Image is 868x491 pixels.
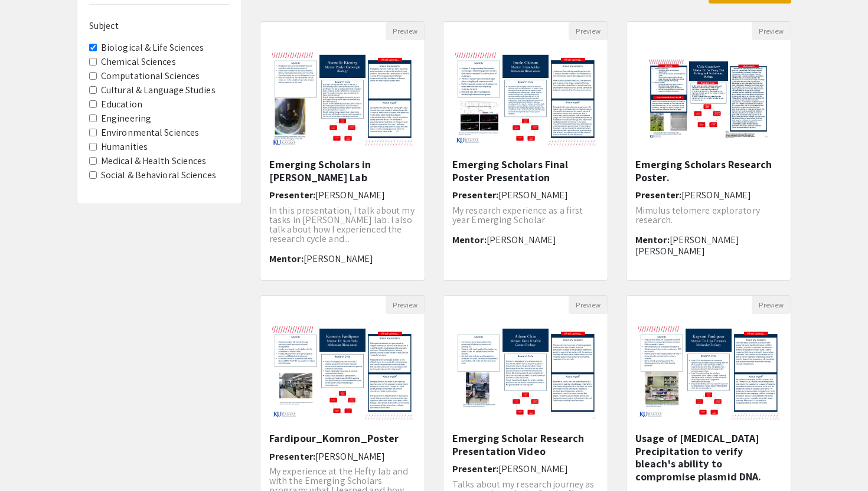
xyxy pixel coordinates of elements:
[681,189,751,201] span: [PERSON_NAME]
[452,463,599,474] h6: Presenter:
[752,296,791,314] button: Preview
[635,234,670,246] span: Mentor:
[569,296,608,314] button: Preview
[386,22,425,40] button: Preview
[269,253,304,265] span: Mentor:
[443,41,608,158] img: <p>Emerging Scholars Final Poster Presentation</p>
[635,432,782,483] h5: Usage of [MEDICAL_DATA] Precipitation to verify bleach's ability to compromise plasmid DNA.
[9,438,50,482] iframe: Chat
[443,315,608,432] img: <p>Emerging Scholar Research Presentation Video</p>
[269,206,416,244] p: In this presentation, I talk about my tasks in [PERSON_NAME] lab. I also talk about how I experie...
[452,158,599,184] h5: Emerging Scholars Final Poster Presentation
[498,189,568,201] span: [PERSON_NAME]
[635,158,782,184] h5: Emerging Scholars Research Poster.
[635,40,781,158] img: <p>Emerging Scholars Research Poster.</p>
[101,168,216,182] label: Social & Behavioral Sciences
[752,22,791,40] button: Preview
[269,158,416,184] h5: Emerging Scholars in [PERSON_NAME] Lab
[304,253,373,265] span: [PERSON_NAME]
[635,189,782,201] h6: Presenter:
[452,432,599,457] h5: Emerging Scholar Research Presentation Video
[101,140,148,154] label: Humanities
[89,20,230,31] h6: Subject
[260,21,425,281] div: Open Presentation <p>Emerging Scholars in Dr. Cartwright's Lab</p>
[626,315,791,432] img: <p>Usage of Ethanol Precipitation to verify bleach's ability to compromise plasmid DNA.</p>
[626,21,791,281] div: Open Presentation <p>Emerging Scholars Research Poster.</p>
[101,41,204,55] label: Biological & Life Sciences
[452,189,599,201] h6: Presenter:
[269,189,416,201] h6: Presenter:
[101,83,216,97] label: Cultural & Language Studies
[269,432,416,445] h5: Fardipour_Komron_Poster
[635,234,739,257] span: [PERSON_NAME] [PERSON_NAME]
[101,126,199,140] label: Environmental Sciences
[315,189,385,201] span: [PERSON_NAME]
[101,69,200,83] label: Computational Sciences
[260,41,425,158] img: <p>Emerging Scholars in Dr. Cartwright's Lab</p>
[101,55,176,69] label: Chemical Sciences
[260,315,425,432] img: <p>Fardipour_Komron_Poster</p>
[452,206,599,225] p: My research experience as a first year Emerging Scholar
[101,97,142,112] label: Education
[487,234,556,246] span: [PERSON_NAME]
[101,154,207,168] label: Medical & Health Sciences
[101,112,151,126] label: Engineering
[452,234,487,246] span: Mentor:
[269,451,416,462] h6: Presenter:
[635,206,782,225] p: Mimulus telomere exploratory research.
[315,450,385,463] span: [PERSON_NAME]
[569,22,608,40] button: Preview
[498,463,568,475] span: [PERSON_NAME]
[443,21,608,281] div: Open Presentation <p>Emerging Scholars Final Poster Presentation</p>
[386,296,425,314] button: Preview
